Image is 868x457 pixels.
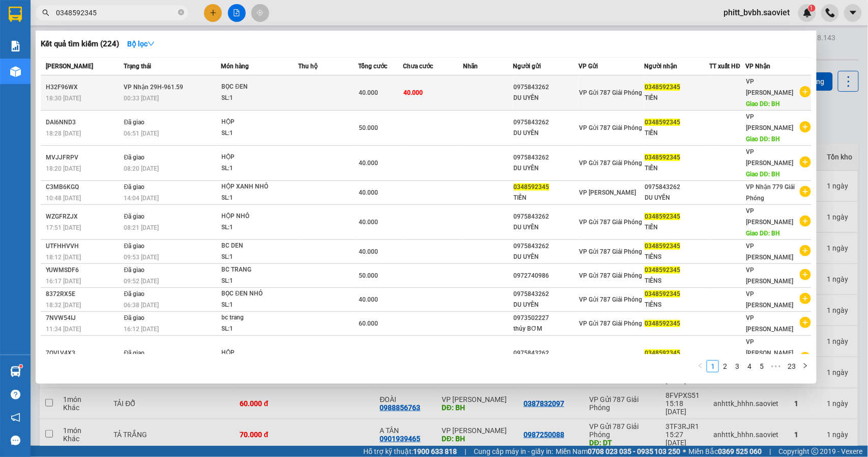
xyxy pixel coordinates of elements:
[579,320,642,327] span: VP Gửi 787 Giải Phóng
[10,366,21,377] img: warehouse-icon
[746,290,794,309] span: VP [PERSON_NAME]
[645,252,709,262] div: TIÊNS
[222,347,298,359] div: HỘP
[222,324,298,335] div: SL: 1
[645,290,680,298] span: 0348592345
[404,89,423,96] span: 40.000
[645,222,709,233] div: TIẾN
[514,252,578,262] div: DU UYÊN
[46,195,81,202] span: 10:48 [DATE]
[579,189,636,196] span: VP [PERSON_NAME]
[785,361,799,372] a: 23
[513,63,541,70] span: Người gửi
[800,245,811,256] span: plus-circle
[124,183,145,191] span: Đã giao
[514,93,578,103] div: DU UYÊN
[800,186,811,197] span: plus-circle
[746,63,771,70] span: VP Nhận
[645,276,709,286] div: TIÊNS
[744,361,755,372] a: 4
[695,360,707,372] button: left
[746,113,794,131] span: VP [PERSON_NAME]
[645,266,680,274] span: 0348592345
[799,360,812,372] li: Next Page
[124,224,159,231] span: 08:21 [DATE]
[359,124,378,131] span: 50.000
[222,163,298,174] div: SL: 1
[645,119,680,126] span: 0348592345
[46,82,121,93] div: H32F96WX
[46,278,81,285] span: 16:17 [DATE]
[124,290,145,298] span: Đã giao
[46,117,121,128] div: DAI6NND3
[222,93,298,104] div: SL: 1
[746,148,794,167] span: VP [PERSON_NAME]
[178,8,184,18] span: close-circle
[46,302,81,309] span: 18:32 [DATE]
[579,89,642,96] span: VP Gửi 787 Giải Phóng
[514,289,578,300] div: 0975843262
[800,86,811,97] span: plus-circle
[148,40,155,47] span: down
[124,119,145,126] span: Đã giao
[124,314,145,321] span: Đã giao
[800,269,811,280] span: plus-circle
[46,254,81,261] span: 18:12 [DATE]
[222,252,298,263] div: SL: 1
[124,254,159,261] span: 09:53 [DATE]
[746,100,780,107] span: Giao DĐ: BH
[46,326,81,333] span: 11:34 [DATE]
[732,361,743,372] a: 3
[56,7,176,18] input: Tìm tên, số ĐT hoặc mã đơn
[645,320,680,327] span: 0348592345
[46,289,121,300] div: 8372RX5E
[222,264,298,276] div: BC TRANG
[10,41,21,51] img: solution-icon
[579,219,642,226] span: VP Gửi 787 Giải Phóng
[799,360,812,372] button: right
[222,117,298,128] div: HỘP
[359,189,378,196] span: 40.000
[645,213,680,220] span: 0348592345
[19,365,22,368] sup: 1
[222,82,298,93] div: BỌC ĐEN
[124,84,184,91] span: VP Nhận 29H-961.59
[124,213,145,220] span: Đã giao
[514,128,578,139] div: DU UYÊN
[707,360,719,372] li: 1
[222,300,298,311] div: SL: 1
[707,361,718,372] a: 1
[222,276,298,287] div: SL: 1
[403,63,433,70] span: Chưa cước
[719,361,731,372] a: 2
[579,296,642,303] span: VP Gửi 787 Giải Phóng
[746,207,794,226] span: VP [PERSON_NAME]
[464,63,478,70] span: Nhãn
[514,324,578,334] div: thủy BƠM
[42,9,49,16] span: search
[222,181,298,193] div: HỘP XANH NHỎ
[127,40,155,48] strong: Bộ lọc
[46,63,93,70] span: [PERSON_NAME]
[645,84,680,91] span: 0348592345
[124,278,159,285] span: 09:52 [DATE]
[514,211,578,222] div: 0975843262
[746,243,794,261] span: VP [PERSON_NAME]
[222,312,298,324] div: bc trang
[645,128,709,139] div: TIẾN
[800,156,811,168] span: plus-circle
[514,313,578,324] div: 0973502227
[514,163,578,174] div: DU UYÊN
[124,165,159,172] span: 08:20 [DATE]
[124,95,159,102] span: 00:33 [DATE]
[514,271,578,281] div: 0972740986
[746,338,794,357] span: VP [PERSON_NAME]
[222,222,298,233] div: SL: 1
[222,240,298,252] div: BC DEN
[579,248,642,255] span: VP Gửi 787 Giải Phóng
[743,360,756,372] li: 4
[579,159,642,167] span: VP Gửi 787 Giải Phóng
[746,171,780,178] span: Giao DĐ: BH
[358,63,387,70] span: Tổng cước
[645,243,680,250] span: 0348592345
